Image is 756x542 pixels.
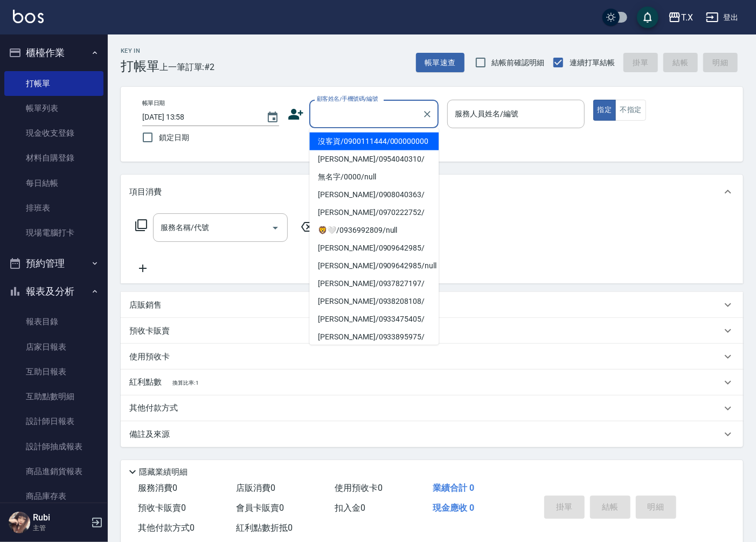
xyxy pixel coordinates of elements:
[4,145,103,170] a: 材料自購登錄
[4,384,103,409] a: 互助點數明細
[4,39,103,67] button: 櫃檯作業
[129,325,170,337] p: 預收卡販賣
[237,523,293,533] span: 紅利點數折抵 0
[121,344,743,370] div: 使用預收卡
[121,175,743,209] div: 項目消費
[121,292,743,318] div: 店販銷售
[309,204,439,221] li: [PERSON_NAME]/0970222752/
[309,150,439,168] li: [PERSON_NAME]/0954040310/
[237,503,285,513] span: 會員卡販賣 0
[129,402,183,414] p: 其他付款方式
[317,95,378,103] label: 顧客姓名/手機號碼/編號
[4,196,103,220] a: 排班表
[4,96,103,121] a: 帳單列表
[664,6,697,29] button: T.X
[129,351,170,363] p: 使用預收卡
[142,108,255,126] input: YYYY/MM/DD hh:mm
[142,99,165,107] label: 帳單日期
[309,310,439,328] li: [PERSON_NAME]/0933475405/
[309,275,439,293] li: [PERSON_NAME]/0937827197/
[335,483,383,493] span: 使用預收卡 0
[4,249,103,277] button: 預約管理
[138,503,186,513] span: 預收卡販賣 0
[309,133,439,150] li: 沒客資/0900111444/000000000
[121,59,159,74] h3: 打帳單
[139,467,188,478] p: 隱藏業績明細
[309,257,439,275] li: [PERSON_NAME]/0909642985/null
[4,335,103,359] a: 店家日報表
[121,421,743,447] div: 備註及來源
[492,57,545,68] span: 結帳前確認明細
[9,512,30,533] img: Person
[4,121,103,145] a: 現金收支登錄
[129,186,162,198] p: 項目消費
[593,100,616,121] button: 指定
[121,318,743,344] div: 預收卡販賣
[138,483,177,493] span: 服務消費 0
[416,53,464,73] button: 帳單速查
[4,459,103,484] a: 商品進銷貨報表
[33,523,88,533] p: 主管
[129,429,170,440] p: 備註及來源
[681,11,693,24] div: T.X
[420,107,435,122] button: Clear
[237,483,276,493] span: 店販消費 0
[260,105,286,130] button: Choose date, selected date is 2025-10-05
[309,328,439,346] li: [PERSON_NAME]/0933895975/
[309,168,439,186] li: 無名字/0000/null
[309,239,439,257] li: [PERSON_NAME]/0909642985/
[4,434,103,459] a: 設計師抽成報表
[4,484,103,509] a: 商品庫存表
[172,380,199,386] span: 換算比率: 1
[637,6,658,28] button: save
[615,100,646,121] button: 不指定
[129,377,199,388] p: 紅利點數
[121,370,743,395] div: 紅利點數換算比率: 1
[4,277,103,305] button: 報表及分析
[4,171,103,196] a: 每日結帳
[121,395,743,421] div: 其他付款方式
[433,483,475,493] span: 業績合計 0
[13,10,44,23] img: Logo
[309,186,439,204] li: [PERSON_NAME]/0908040363/
[4,409,103,434] a: 設計師日報表
[433,503,475,513] span: 現金應收 0
[33,512,88,523] h5: Rubi
[138,523,195,533] span: 其他付款方式 0
[4,71,103,96] a: 打帳單
[121,47,159,54] h2: Key In
[309,293,439,310] li: [PERSON_NAME]/0938208108/
[309,221,439,239] li: 🦁️🤍/0936992809/null
[267,219,284,237] button: Open
[335,503,365,513] span: 扣入金 0
[129,300,162,311] p: 店販銷售
[159,60,215,74] span: 上一筆訂單:#2
[159,132,189,143] span: 鎖定日期
[4,359,103,384] a: 互助日報表
[4,220,103,245] a: 現場電腦打卡
[702,8,743,27] button: 登出
[570,57,615,68] span: 連續打單結帳
[4,309,103,334] a: 報表目錄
